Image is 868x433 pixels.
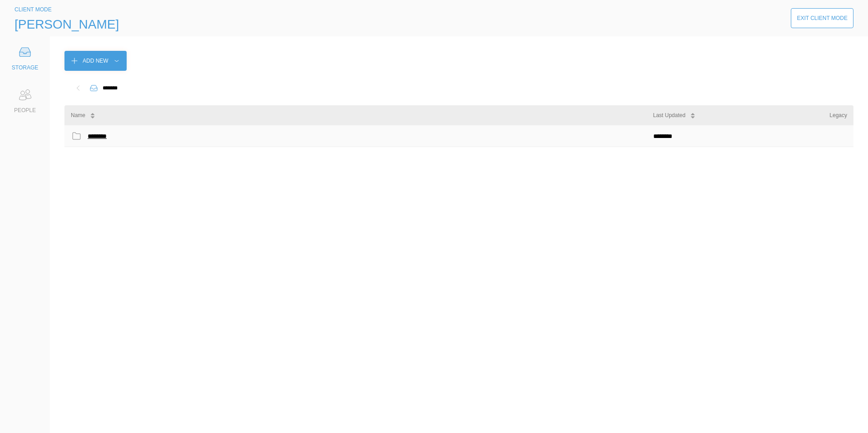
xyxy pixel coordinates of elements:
[14,106,36,115] div: PEOPLE
[83,56,108,65] div: Add New
[15,6,52,13] span: CLIENT MODE
[797,14,848,23] div: Exit Client Mode
[12,63,38,72] div: STORAGE
[64,51,127,71] button: Add New
[653,111,686,120] div: Last Updated
[71,111,85,120] div: Name
[15,17,119,32] span: [PERSON_NAME]
[829,111,847,120] div: Legacy
[791,8,853,28] button: Exit Client Mode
